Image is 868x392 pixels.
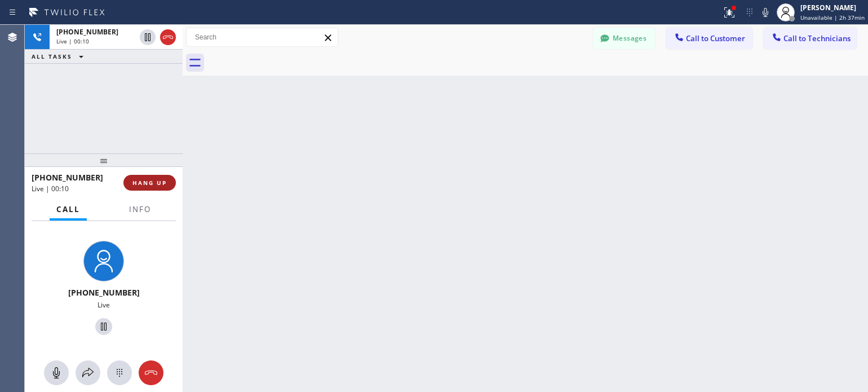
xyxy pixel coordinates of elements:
button: Info [122,199,158,221]
span: [PHONE_NUMBER] [56,27,118,37]
button: HANG UP [123,175,176,191]
button: Messages [593,28,655,49]
button: ALL TASKS [25,50,95,63]
div: [PERSON_NAME] [800,3,865,12]
button: Mute [758,5,773,20]
button: Open dialpad [107,360,132,385]
span: ALL TASKS [32,52,72,60]
span: [PHONE_NUMBER] [32,172,103,183]
button: Call to Technicians [764,28,857,49]
span: Live [98,300,110,310]
button: Hang up [139,360,163,385]
button: Mute [44,360,69,385]
span: [PHONE_NUMBER] [68,287,140,298]
span: Info [129,204,151,214]
input: Search [187,28,338,46]
button: Hold Customer [95,318,112,335]
span: Live | 00:10 [32,184,69,193]
span: Unavailable | 2h 37min [800,14,865,21]
span: Call [56,204,80,214]
button: Hang up [160,29,176,45]
button: Call [50,199,87,221]
button: Hold Customer [140,29,156,45]
span: HANG UP [132,179,167,187]
button: Call to Customer [666,28,752,49]
span: Call to Technicians [783,33,851,43]
button: Open directory [76,360,100,385]
span: Live | 00:10 [56,37,89,45]
span: Call to Customer [686,33,745,43]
